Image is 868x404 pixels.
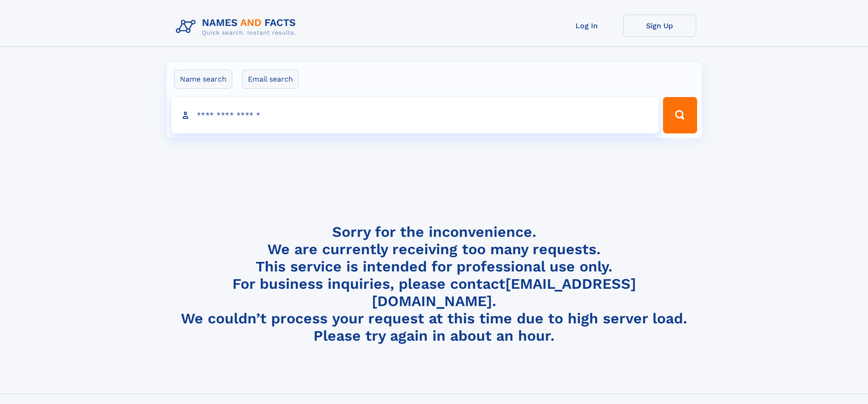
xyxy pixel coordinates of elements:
[663,97,697,133] button: Search Button
[372,275,636,310] a: [EMAIL_ADDRESS][DOMAIN_NAME]
[174,70,232,89] label: Name search
[171,97,659,133] input: search input
[623,15,696,37] a: Sign Up
[242,70,299,89] label: Email search
[172,15,303,39] img: Logo Names and Facts
[172,223,696,345] h4: Sorry for the inconvenience. We are currently receiving too many requests. This service is intend...
[550,15,623,37] a: Log In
